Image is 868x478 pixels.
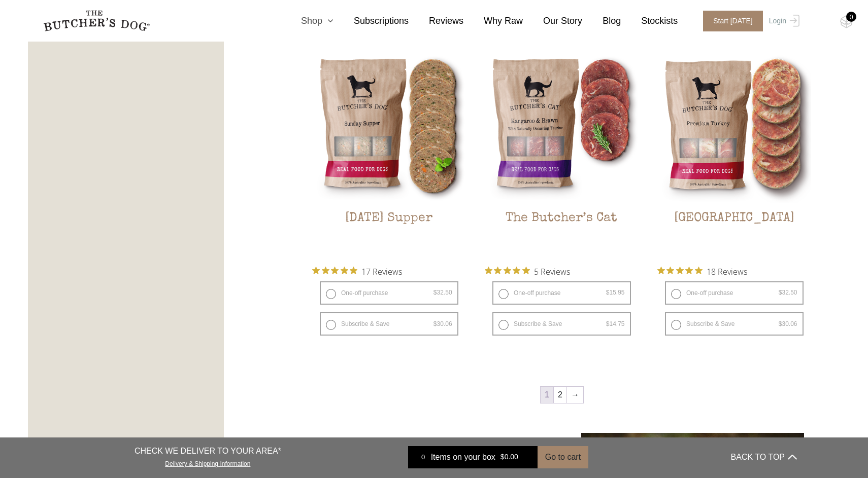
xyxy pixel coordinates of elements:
[606,320,610,327] span: $
[312,264,402,279] button: Rated 4.9 out of 5 stars from 17 reviews. Jump to reviews.
[431,451,495,463] span: Items on your box
[541,387,553,403] span: Page 1
[582,14,621,28] a: Blog
[657,264,747,279] button: Rated 4.9 out of 5 stars from 18 reviews. Jump to reviews.
[665,312,804,336] label: Subscribe & Save
[703,11,763,31] span: Start [DATE]
[281,14,333,28] a: Shop
[707,264,747,279] span: 18 Reviews
[779,289,782,296] span: $
[665,281,804,305] label: One-off purchase
[485,49,639,259] a: The Butcher’s CatThe Butcher’s Cat
[534,264,570,279] span: 5 Reviews
[606,289,610,296] span: $
[657,49,811,259] a: Turkey[GEOGRAPHIC_DATA]
[500,453,518,461] bdi: 0.00
[361,264,402,279] span: 17 Reviews
[463,14,523,28] a: Why Raw
[766,11,799,31] a: Login
[657,49,811,203] img: Turkey
[333,14,409,28] a: Subscriptions
[135,445,281,457] p: CHECK WE DELIVER TO YOUR AREA*
[492,312,631,336] label: Subscribe & Save
[312,211,466,259] h2: [DATE] Supper
[846,12,856,22] div: 0
[492,281,631,305] label: One-off purchase
[485,49,639,203] img: The Butcher’s Cat
[500,453,505,461] span: $
[312,49,466,259] a: Sunday Supper[DATE] Supper
[840,15,853,28] img: TBD_Cart-Empty.png
[779,289,797,296] bdi: 32.50
[779,320,782,327] span: $
[567,387,583,403] a: →
[485,211,639,259] h2: The Butcher’s Cat
[693,11,766,31] a: Start [DATE]
[433,289,437,296] span: $
[485,264,570,279] button: Rated 5 out of 5 stars from 5 reviews. Jump to reviews.
[606,289,625,296] bdi: 15.95
[433,320,437,327] span: $
[731,445,797,469] button: BACK TO TOP
[320,281,458,305] label: One-off purchase
[165,458,250,467] a: Delivery & Shipping Information
[312,49,466,203] img: Sunday Supper
[433,289,452,296] bdi: 32.50
[523,14,582,28] a: Our Story
[320,312,458,336] label: Subscribe & Save
[606,320,625,327] bdi: 14.75
[433,320,452,327] bdi: 30.06
[779,320,797,327] bdi: 30.06
[416,452,431,462] div: 0
[621,14,678,28] a: Stockists
[538,446,588,468] button: Go to cart
[408,446,538,468] a: 0 Items on your box $0.00
[409,14,463,28] a: Reviews
[657,211,811,259] h2: [GEOGRAPHIC_DATA]
[554,387,566,403] a: Page 2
